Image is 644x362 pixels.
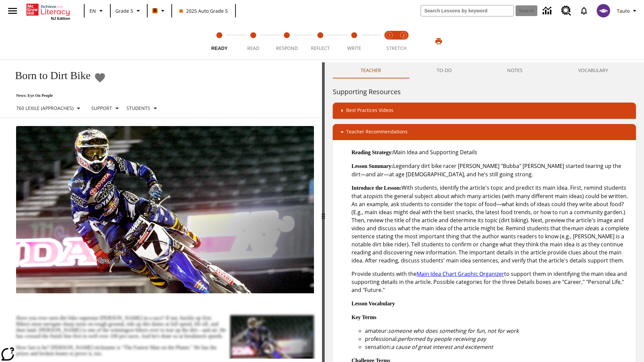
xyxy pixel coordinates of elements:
[90,7,96,14] span: EN
[346,128,408,136] p: Teacher Recommendations
[352,270,631,294] p: Provide students with the to support them in identifying the main idea and supporting details in ...
[124,102,162,114] button: Select Student
[417,270,504,278] a: Main Idea Chart Graphic Organizer
[617,7,630,14] span: Tauto
[91,105,112,112] p: Support
[352,162,631,178] p: Legendary dirt bike racer [PERSON_NAME] "Bubba" [PERSON_NAME] started tearing up the dirt—and air...
[16,126,314,294] img: Motocross racer James Stewart flies through the air on his dirt bike.
[16,105,73,112] p: 760 Lexile (Approaches)
[200,23,239,60] button: Ready step 1 of 5
[398,335,486,343] em: performed by people receiving pay
[614,5,641,17] button: Profile/Settings
[550,62,636,78] button: VOCABULARY
[301,23,340,60] button: Reflect step 4 of 5
[480,62,551,78] button: NOTES
[150,5,169,17] button: Boost Class color is orange. Change class color
[333,124,636,140] div: Teacher Recommendations
[391,343,493,351] em: a cause of great interest and excitement
[571,225,595,232] em: main idea
[352,149,393,155] strong: Reading Strategy:
[352,301,395,306] strong: Lesson Vocabulary
[325,62,644,362] div: activity
[126,105,150,112] p: Students
[94,72,106,83] button: Add to Favorites - Born to Dirt Bike
[333,86,636,97] h6: Supporting Resources
[13,102,85,114] button: Select Lexile, 760 Lexile (Approaches)
[403,33,405,38] text: 2
[421,5,514,16] input: search field
[557,2,575,20] a: Resource Center, Will open in new tab
[115,7,133,14] span: Grade 5
[365,343,631,351] li: sensation:
[388,327,519,335] em: someone who does something for fun, not for work
[389,33,390,38] text: 1
[333,62,409,78] button: Teacher
[597,4,610,17] img: avatar image
[51,16,70,20] span: NJ Edition
[276,45,298,51] span: Respond
[428,35,449,47] button: Print
[89,102,124,114] button: Scaffolds, Support
[365,327,631,335] li: amateur:
[366,192,379,200] em: topic
[365,335,631,343] li: professional:
[347,45,361,51] span: Write
[333,103,636,119] div: Best Practices Videos
[233,23,272,60] button: Read step 2 of 5
[352,185,401,191] strong: Introduce the Lesson:
[352,314,376,320] strong: Key Terms
[153,6,157,15] span: B
[211,46,228,51] span: Ready
[352,163,393,169] strong: Lesson Summary:
[335,23,374,60] button: Write step 5 of 5
[247,45,259,51] span: Read
[3,1,22,21] button: Open side menu
[322,62,325,362] div: Press Enter or Spacebar and then press right and left arrow keys to move the slider
[539,2,557,20] a: Data Center
[593,2,614,19] button: Select a new avatar
[87,5,108,17] button: Language: EN, Select a language
[26,2,70,20] div: Home
[346,107,393,115] p: Best Practices Videos
[575,2,593,19] a: Notifications
[8,93,162,98] p: News: Eye On People
[386,45,407,51] span: STRETCH
[333,62,636,78] div: Instructional Panel Tabs
[409,62,480,78] button: TO-DO
[113,5,145,17] button: Grade: Grade 5, Select a grade
[267,23,306,60] button: Respond step 3 of 5
[380,23,399,60] button: Stretch Read step 1 of 2
[352,184,631,264] p: With students, identify the article's topic and predict its main idea. First, remind students tha...
[311,45,330,51] span: Reflect
[352,148,631,157] p: Main Idea and Supporting Details
[394,23,413,60] button: Stretch Respond step 2 of 2
[179,7,228,14] span: 2025 Auto Grade 5
[8,69,91,82] h1: Born to Dirt Bike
